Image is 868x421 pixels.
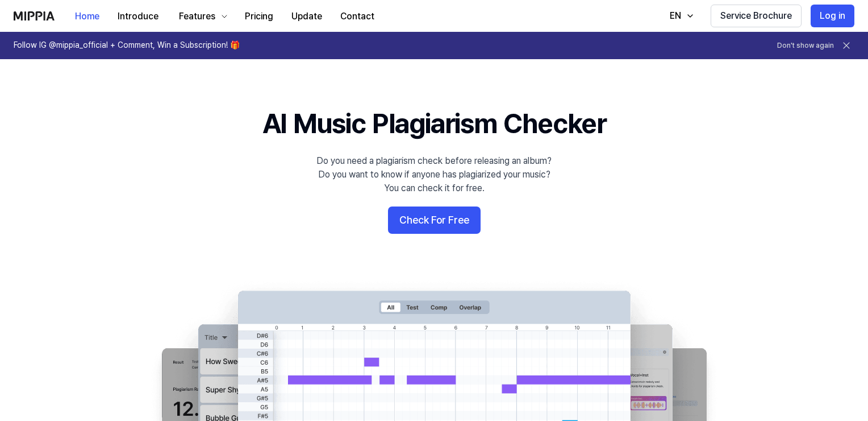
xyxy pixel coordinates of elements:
button: Check For Free [388,207,481,234]
button: Pricing [236,5,282,28]
h1: AI Music Plagiarism Checker [262,105,606,143]
button: Don't show again [777,41,834,51]
button: Log in [811,5,854,27]
a: Home [66,1,108,32]
button: Features [168,5,236,28]
div: Features [177,10,218,23]
button: Update [282,5,331,28]
h1: Follow IG @mippia_official + Comment, Win a Subscription! 🎁 [14,40,240,51]
button: Introduce [108,5,168,28]
button: EN [658,5,702,27]
button: Home [66,5,108,28]
div: Do you need a plagiarism check before releasing an album? Do you want to know if anyone has plagi... [316,154,552,195]
button: Service Brochure [711,5,802,27]
a: Update [282,1,331,32]
div: EN [667,9,683,23]
img: logo [14,11,55,20]
button: Contact [331,5,383,28]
